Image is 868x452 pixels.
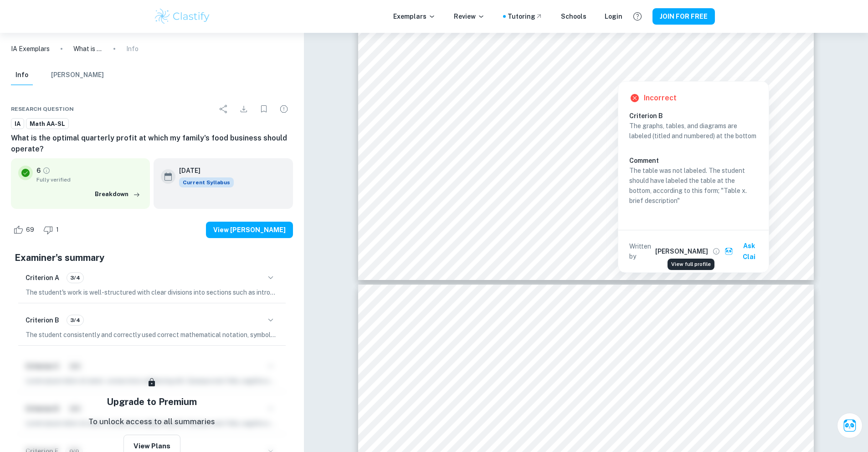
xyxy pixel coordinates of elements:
button: [PERSON_NAME] [51,65,104,85]
p: The student's work is well-structured with clear divisions into sections such as introduction, bo... [26,287,278,297]
h6: Criterion B [26,315,59,325]
div: Share [215,100,233,118]
h5: Examiner's summary [15,251,289,265]
a: Schools [561,11,586,21]
h6: What is the optimal quarterly profit at which my family's food business should operate? [11,133,293,155]
button: Ask Clai [837,413,863,438]
a: IA Exemplars [11,44,50,54]
p: The table was not labeled. The student should have labeled the table at the bottom, according to ... [629,166,758,206]
button: Breakdown [92,187,143,201]
button: Info [11,65,33,85]
h6: [PERSON_NAME] [655,246,708,256]
div: Report issue [275,100,293,118]
a: Math AA-SL [26,118,69,130]
div: This exemplar is based on the current syllabus. Feel free to refer to it for inspiration/ideas wh... [179,177,234,187]
p: Written by [629,241,654,261]
span: Current Syllabus [179,177,234,187]
a: IA [11,118,24,130]
div: Like [11,223,39,237]
p: What is the optimal quarterly profit at which my family's food business should operate? [73,44,103,54]
span: 1 [51,225,64,234]
span: Fully verified [36,176,143,184]
a: Login [605,11,622,21]
h6: Incorrect [644,93,677,104]
h6: Comment [629,156,758,166]
a: Grade fully verified [42,166,51,175]
h5: Upgrade to Premium [107,395,197,409]
p: To unlock access to all summaries [88,416,215,428]
p: Info [126,44,139,54]
p: Exemplars [393,11,436,21]
button: JOIN FOR FREE [652,8,715,25]
img: clai.svg [724,247,733,256]
a: Tutoring [508,11,543,21]
div: Bookmark [255,100,273,118]
span: Research question [11,105,74,113]
span: 3/4 [67,274,83,282]
img: Clastify logo [154,7,211,26]
div: View full profile [668,259,714,270]
span: IA [11,119,24,129]
span: 3/4 [67,316,83,324]
p: The student consistently and correctly used correct mathematical notation, symbols, and terminolo... [26,330,278,340]
div: Dislike [41,223,64,237]
button: Ask Clai [723,238,765,265]
span: 69 [21,225,39,234]
p: Review [454,11,485,21]
p: 6 [36,166,41,176]
button: Help and Feedback [630,9,645,24]
button: View [PERSON_NAME] [206,222,293,238]
h6: Criterion A [26,273,59,283]
button: View full profile [710,245,723,258]
div: Download [235,100,253,118]
h6: [DATE] [179,166,226,176]
span: Math AA-SL [26,119,68,129]
h6: Criterion B [629,111,765,121]
p: The graphs, tables, and diagrams are labeled (titled and numbered) at the bottom [629,121,758,141]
